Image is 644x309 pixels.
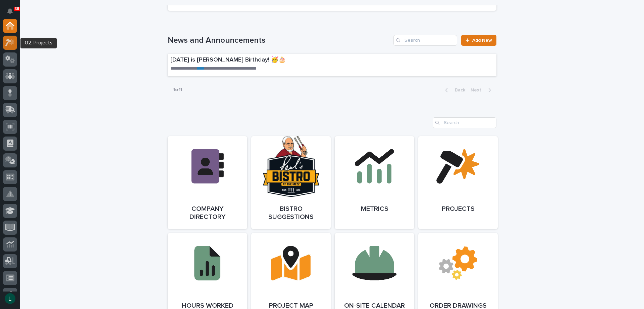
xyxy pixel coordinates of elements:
input: Search [433,117,496,128]
span: Add New [472,38,492,43]
p: 1 of 1 [168,82,187,98]
a: Company Directory [168,136,247,229]
input: Search [393,35,457,46]
span: Next [471,88,485,92]
a: Projects [418,136,498,229]
button: Next [468,87,496,93]
span: Back [451,88,465,92]
p: [DATE] is [PERSON_NAME] Birthday! 🥳🎂 [170,56,399,64]
p: 36 [15,6,19,11]
button: Notifications [3,4,17,18]
a: Bistro Suggestions [251,136,331,229]
a: Metrics [335,136,414,229]
h1: News and Announcements [168,36,391,45]
div: Notifications36 [8,8,17,19]
a: Add New [461,35,496,46]
button: users-avatar [3,292,17,306]
button: Back [440,87,468,93]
